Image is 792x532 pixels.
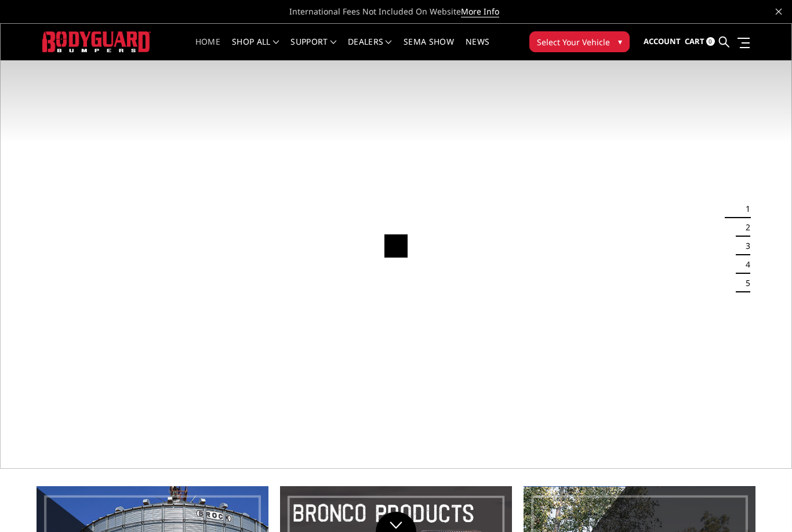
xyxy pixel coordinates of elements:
button: 2 of 5 [739,218,750,237]
button: Select Your Vehicle [529,31,630,52]
a: More Info [461,6,499,17]
button: 1 of 5 [739,200,750,218]
a: Account [644,26,681,57]
a: News [466,38,489,60]
a: Cart 0 [685,26,715,57]
button: 5 of 5 [739,274,750,292]
span: Select Your Vehicle [537,36,610,48]
a: SEMA Show [404,38,454,60]
a: Dealers [348,38,392,60]
span: 0 [706,37,715,46]
a: Home [195,38,220,60]
a: shop all [232,38,279,60]
a: Support [290,38,336,60]
button: 4 of 5 [739,255,750,274]
span: Account [644,36,681,46]
button: 3 of 5 [739,237,750,255]
img: BODYGUARD BUMPERS [42,31,151,53]
span: Cart [685,36,704,46]
span: ▾ [618,35,622,48]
